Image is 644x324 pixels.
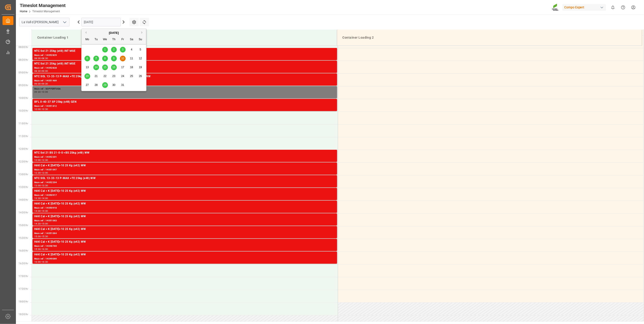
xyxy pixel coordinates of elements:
a: Home [20,10,27,13]
div: Compo Expert [562,4,606,11]
div: 16:00 [34,261,41,263]
input: DD.MM.YYYY [81,18,121,26]
div: Choose Saturday, October 18th, 2025 [129,65,134,70]
div: - [41,184,42,187]
div: 09:30 [42,83,48,85]
div: - [41,91,42,93]
span: 2 [113,48,115,51]
span: 19 [139,66,142,69]
div: - [41,83,42,85]
div: Choose Thursday, October 9th, 2025 [111,56,117,61]
span: 08:00 Hr [19,46,28,48]
span: 21 [94,75,97,78]
div: 16:00 [42,248,48,250]
div: 15:00 [42,223,48,225]
div: Choose Wednesday, October 29th, 2025 [102,82,108,88]
span: 15 [103,66,106,69]
div: Choose Thursday, October 2nd, 2025 [111,47,117,52]
div: Choose Friday, October 17th, 2025 [120,65,126,70]
span: 8 [104,57,106,60]
span: 16:00 Hr [19,249,28,252]
span: 1 [104,48,106,51]
span: 11:00 Hr [19,122,28,125]
div: Main ref : 14051063 [34,219,335,223]
div: HAK Cal + K [DATE]+10 25 Kg (x42) WW [34,214,335,219]
button: Next Month [141,31,144,34]
div: Main ref : 14052204 [34,181,335,184]
div: NTC SOL 13-33-13 P-MAX +TE 25kg (x48) WW;NTC Sol 21 Fe 21-0-0 +Fe 25kg (x48) WW [34,74,335,79]
div: 14:30 [34,223,41,225]
span: 17 [121,66,124,69]
div: Container Loading 2 [341,33,638,42]
span: 18 [130,66,133,69]
div: - [41,248,42,250]
div: 10:30 [42,108,48,110]
div: 14:00 [34,210,41,212]
div: 13:30 [34,197,41,199]
div: Su [138,37,143,42]
span: 5 [140,48,141,51]
div: Choose Tuesday, October 14th, 2025 [93,65,99,70]
div: - [41,223,42,225]
div: Main ref : 14050918 [34,206,335,210]
input: Type to search/select [19,18,70,26]
div: Main ref : 14052201 [34,155,335,159]
div: Main ref : 14049069 [34,257,335,261]
span: 15:30 Hr [19,237,28,239]
div: HAK Cal + K [DATE]+10 25 Kg (x42) WW [34,252,335,257]
div: Choose Friday, October 31st, 2025 [120,82,126,88]
span: 18:30 Hr [19,313,28,316]
div: Choose Sunday, October 5th, 2025 [138,47,143,52]
span: 31 [121,83,124,87]
button: Compo Expert [562,3,608,12]
div: Choose Tuesday, October 7th, 2025 [93,56,99,61]
span: 24 [121,75,124,78]
span: 13:00 Hr [19,173,28,176]
div: Container Loading 1 [35,33,333,42]
span: 12:00 Hr [19,148,28,150]
div: Tu [93,37,99,42]
span: 30 [112,83,115,87]
div: Choose Monday, October 6th, 2025 [85,56,90,61]
button: Help Center [618,2,628,12]
div: 13:00 [42,172,48,174]
span: 14:30 Hr [19,211,28,214]
div: 12:30 [34,172,41,174]
div: Choose Sunday, October 26th, 2025 [138,73,143,79]
div: 13:30 [42,184,48,187]
div: Choose Saturday, October 4th, 2025 [129,47,134,52]
div: 10:00 [34,108,41,110]
div: Choose Monday, October 27th, 2025 [85,82,90,88]
span: 14 [94,66,97,69]
span: 26 [139,75,142,78]
span: 23 [112,75,115,78]
div: [DATE] [82,31,146,35]
div: - [41,70,42,72]
div: BFL 0-40-37 SP 25kg (x48) GEN [34,100,335,104]
div: Choose Tuesday, October 28th, 2025 [93,82,99,88]
div: Main ref : 14051469 [34,79,335,83]
div: Main ref : SOP FERTUSA [34,87,335,91]
div: Choose Saturday, October 11th, 2025 [129,56,134,61]
span: 09:00 Hr [19,71,28,74]
div: - [41,261,42,263]
div: 15:30 [42,235,48,237]
div: 09:00 [34,83,41,85]
div: 08:30 [34,70,41,72]
div: Timeslot Management [20,2,66,9]
span: 12:30 Hr [19,160,28,163]
div: NTC Sol 21 BS 21-0-0 +BS 25kg (x48) WW [34,151,335,155]
div: Choose Thursday, October 23rd, 2025 [111,73,117,79]
div: Main ref : 14048765 [34,244,335,248]
span: 3 [122,48,124,51]
div: HAK Cal + K [DATE]+10 25 Kg (x42) WW [34,202,335,206]
div: 14:00 [42,197,48,199]
div: - [41,159,42,161]
span: 27 [86,83,89,87]
div: 16:30 [42,261,48,263]
span: 14:00 Hr [19,199,28,201]
div: Choose Wednesday, October 1st, 2025 [102,47,108,52]
div: Choose Sunday, October 19th, 2025 [138,65,143,70]
div: month 2025-10 [83,45,145,90]
div: 08:30 [42,57,48,59]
